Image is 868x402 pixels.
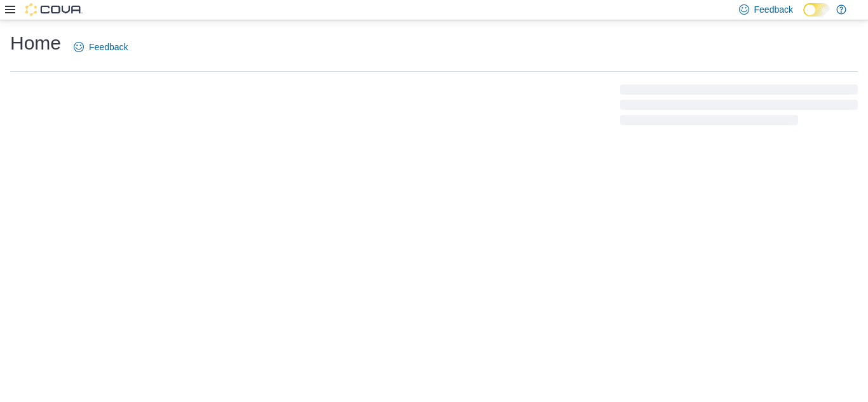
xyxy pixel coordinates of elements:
[25,3,83,16] img: Cova
[69,34,133,60] a: Feedback
[803,3,830,17] input: Dark Mode
[10,30,61,56] h1: Home
[754,3,793,16] span: Feedback
[620,87,858,128] span: Loading
[89,41,128,53] span: Feedback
